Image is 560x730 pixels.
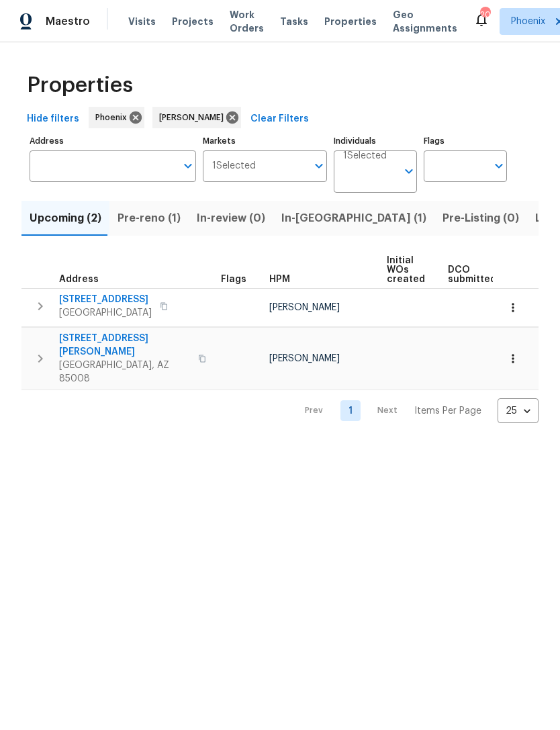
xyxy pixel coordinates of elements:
[280,17,308,26] span: Tasks
[30,137,196,145] label: Address
[21,107,85,132] button: Hide filters
[245,107,314,132] button: Clear Filters
[197,209,265,228] span: In-review (0)
[250,111,309,128] span: Clear Filters
[498,394,539,428] div: 25
[448,265,496,284] span: DCO submitted
[59,275,99,284] span: Address
[59,306,152,320] span: [GEOGRAPHIC_DATA]
[393,8,457,35] span: Geo Assignments
[212,161,256,172] span: 1 Selected
[324,15,377,28] span: Properties
[511,15,545,28] span: Phoenix
[480,8,489,21] div: 20
[159,111,229,124] span: [PERSON_NAME]
[203,137,328,145] label: Markets
[152,107,241,128] div: [PERSON_NAME]
[424,137,507,145] label: Flags
[128,15,156,28] span: Visits
[27,79,133,92] span: Properties
[489,156,508,175] button: Open
[59,293,152,306] span: [STREET_ADDRESS]
[118,209,181,228] span: Pre-reno (1)
[269,303,340,312] span: [PERSON_NAME]
[400,162,418,181] button: Open
[27,111,79,128] span: Hide filters
[310,156,328,175] button: Open
[46,15,90,28] span: Maestro
[59,359,190,385] span: [GEOGRAPHIC_DATA], AZ 85008
[442,209,519,228] span: Pre-Listing (0)
[281,209,426,228] span: In-[GEOGRAPHIC_DATA] (1)
[343,150,387,162] span: 1 Selected
[340,400,361,421] a: Goto page 1
[269,275,290,284] span: HPM
[414,404,481,418] p: Items Per Page
[172,15,214,28] span: Projects
[269,354,340,363] span: [PERSON_NAME]
[387,256,425,284] span: Initial WOs created
[59,332,190,359] span: [STREET_ADDRESS][PERSON_NAME]
[221,275,246,284] span: Flags
[230,8,264,35] span: Work Orders
[179,156,197,175] button: Open
[30,209,101,228] span: Upcoming (2)
[334,137,417,145] label: Individuals
[95,111,132,124] span: Phoenix
[292,398,539,423] nav: Pagination Navigation
[89,107,144,128] div: Phoenix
